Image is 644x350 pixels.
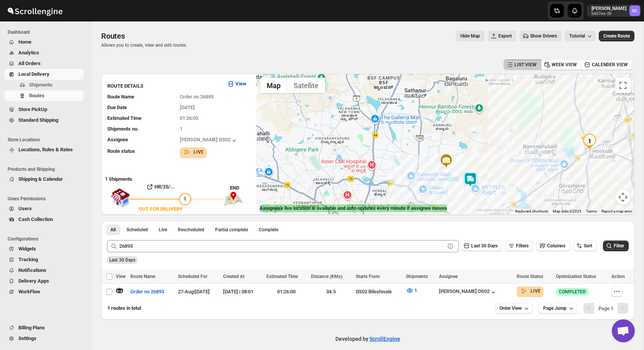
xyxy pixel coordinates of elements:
[311,274,342,279] span: Distance (KMs)
[581,59,632,70] button: CALENDER VIEW
[139,205,182,213] div: OUT FOR DELIVERY
[259,227,278,233] span: Complete
[5,90,84,101] button: Routes
[101,31,125,41] span: Routes
[603,240,629,251] button: Filter
[130,181,191,193] button: HR/25/...
[471,243,498,249] span: Last 30 Days
[223,274,245,279] span: Created At
[629,5,640,16] span: Rahul Chopra
[460,240,502,251] button: Last 30 Days
[119,240,445,252] input: Press enter after typing | Search Eg. Order no 26893
[460,33,480,39] span: Hide Map
[614,243,624,249] span: Filter
[107,305,141,311] span: 1 routes in total
[573,240,597,251] button: Sort
[592,62,628,68] span: CALENDER VIEW
[18,278,49,284] span: Delivery Apps
[107,82,221,90] h3: ROUTE DETAILS
[180,105,195,110] span: [DATE]
[8,236,87,242] span: Configurations
[260,78,287,93] button: Show street map
[543,305,567,311] span: Page Jump
[519,31,562,41] button: Show Drivers
[5,174,84,185] button: Shipping & Calendar
[18,267,46,273] span: Notifications
[130,288,164,296] span: Order no 26893
[401,285,422,297] button: 1
[107,94,134,100] span: Route Name
[559,289,586,295] span: COMPLETED
[130,274,155,279] span: Route Name
[488,31,516,41] button: Export
[180,94,214,100] span: Order no 26893
[615,190,631,205] button: Map camera controls
[414,288,417,293] span: 1
[18,106,47,112] span: Store PickUp
[439,274,458,279] span: Assignee
[498,33,512,39] span: Export
[18,206,32,211] span: Users
[18,147,73,152] span: Locations, Rules & Rates
[356,288,401,296] div: DS02 Bileshivale
[224,192,243,206] img: trip_end.png
[258,204,284,214] a: Open this area in Google Maps (opens a new window)
[258,204,284,214] img: Google
[107,126,139,132] span: Shipments no.
[107,137,128,142] span: Assignee
[520,287,540,295] button: LIVE
[101,172,132,182] b: 1 Shipments
[18,71,49,77] span: Local Delivery
[18,61,41,66] span: All Orders
[6,1,64,20] img: ScrollEngine
[235,81,246,87] b: View
[499,305,522,311] span: Order View
[180,115,198,121] span: 01:26:00
[569,33,585,39] span: Tutorial
[8,137,87,143] span: Store Locations
[611,306,613,311] b: 1
[530,33,557,39] span: Show Drivers
[603,33,630,39] span: Create Route
[5,214,84,225] button: Cash Collection
[266,288,307,296] div: 01:26:00
[514,62,537,68] span: LIST VIEW
[18,325,45,330] span: Billing Plans
[178,289,210,294] span: 27-Aug | [DATE]
[5,322,84,333] button: Billing Plans
[287,78,325,93] button: Show satellite imagery
[223,288,262,296] div: [DATE] | 08:01
[29,93,44,98] span: Routes
[5,58,84,69] button: All Orders
[531,288,540,294] b: LIVE
[586,209,597,213] a: Terms (opens in new tab)
[599,31,634,41] button: Create Route
[311,288,351,296] div: 34.5
[107,105,127,110] span: Due Date
[516,243,529,249] span: Filters
[184,196,186,202] span: 1
[109,257,135,263] span: Last 30 Days
[587,5,641,17] button: User menu
[439,288,497,296] div: [PERSON_NAME] DS02
[5,144,84,155] button: Locations, Rules & Rates
[5,265,84,276] button: Notifications
[180,137,238,144] div: [PERSON_NAME] DS02
[517,274,543,279] span: Route Status
[5,203,84,214] button: Users
[183,148,204,156] button: LIVE
[584,243,592,249] span: Sort
[598,306,613,311] span: Page
[612,319,635,342] a: Open chat
[8,29,87,35] span: Dashboard
[194,149,204,155] b: LIVE
[116,274,126,279] span: View
[5,333,84,344] button: Settings
[552,62,577,68] span: WEEK VIEW
[222,78,251,90] button: View
[583,303,628,314] nav: Pagination
[180,126,182,132] span: 1
[591,11,626,16] p: b607ea-2b
[127,227,148,233] span: Scheduled
[495,303,532,314] button: Order View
